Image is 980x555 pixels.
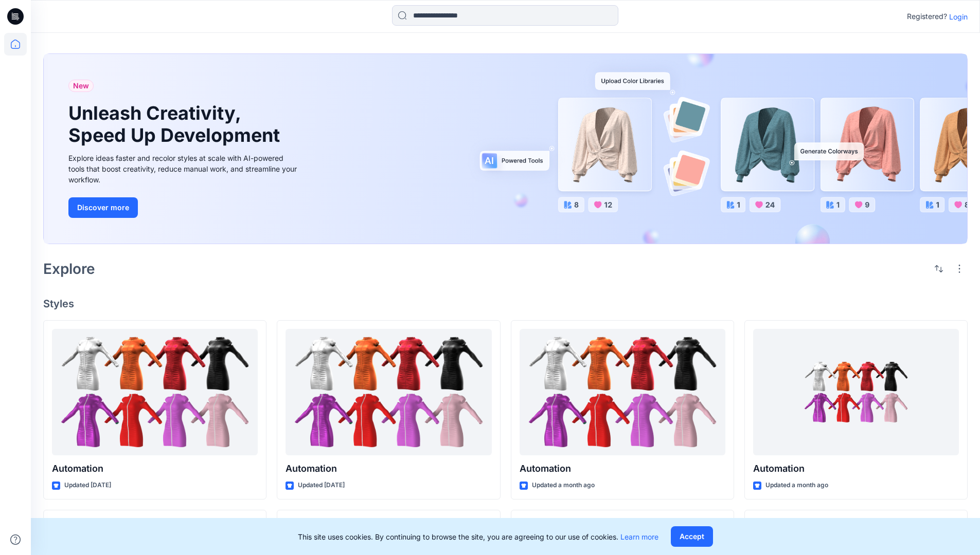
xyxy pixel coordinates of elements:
a: Automation [753,329,959,456]
p: Registered? [907,10,947,23]
p: Automation [286,461,491,476]
a: Automation [520,329,725,456]
h2: Explore [43,261,95,277]
div: Explore ideas faster and recolor styles at scale with AI-powered tools that boost creativity, red... [68,153,300,185]
a: Automation [286,329,491,456]
a: Discover more [68,197,300,218]
span: New [73,80,89,92]
p: Updated a month ago [765,480,828,491]
p: Automation [52,461,258,476]
button: Discover more [68,197,138,218]
h1: Unleash Creativity, Speed Up Development [68,102,284,146]
h4: Styles [43,298,968,310]
p: Automation [753,461,959,476]
p: Login [949,11,968,22]
p: This site uses cookies. By continuing to browse the site, you are agreeing to our use of cookies. [298,531,658,542]
p: Updated [DATE] [298,480,345,491]
p: Updated a month ago [532,480,595,491]
button: Accept [671,526,713,547]
p: Automation [520,461,725,476]
a: Automation [52,329,258,456]
a: Learn more [620,532,658,541]
p: Updated [DATE] [64,480,111,491]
